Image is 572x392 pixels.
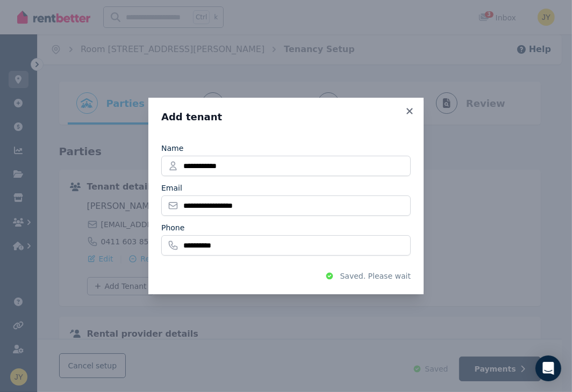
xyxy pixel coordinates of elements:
[161,111,411,124] h3: Add tenant
[161,143,183,154] label: Name
[340,271,411,281] span: Saved. Please wait
[535,355,561,381] div: Open Intercom Messenger
[161,183,182,193] label: Email
[161,222,184,233] label: Phone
